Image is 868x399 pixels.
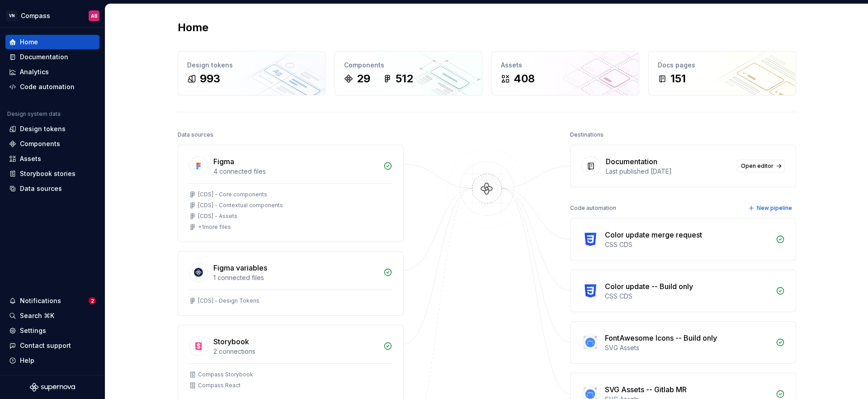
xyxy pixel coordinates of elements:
[5,294,99,308] button: Notifications2
[658,61,787,70] div: Docs pages
[605,343,770,352] div: SVG Assets
[5,80,99,94] a: Code automation
[605,384,687,395] div: SVG Assets -- Gitlab MR
[20,311,54,320] div: Search ⌘K
[5,65,99,79] a: Analytics
[198,191,267,198] div: [CDS] - Core components
[5,353,99,368] button: Help
[605,332,717,343] div: FontAwesome Icons -- Build only
[570,128,604,141] div: Destinations
[198,223,231,231] div: + 1 more files
[198,382,241,389] div: Compass React
[20,169,75,178] div: Storybook stories
[20,326,46,335] div: Settings
[670,71,686,86] div: 151
[737,160,785,172] a: Open editor
[89,297,96,304] span: 2
[198,213,237,220] div: [CDS] - Assets
[2,6,103,25] button: VNCompassAB
[6,10,17,21] div: VN
[20,124,66,133] div: Design tokens
[5,137,99,151] a: Components
[178,145,404,242] a: Figma4 connected files[CDS] - Core components[CDS] - Contextual components[CDS] - Assets+1more files
[20,67,49,76] div: Analytics
[5,181,99,196] a: Data sources
[20,356,34,365] div: Help
[20,341,71,350] div: Contact support
[5,35,99,49] a: Home
[606,167,731,176] div: Last published [DATE]
[491,51,639,95] a: Assets408
[5,50,99,64] a: Documentation
[741,162,774,170] span: Open editor
[5,166,99,181] a: Storybook stories
[198,202,283,209] div: [CDS] - Contextual components
[344,61,473,70] div: Components
[213,156,234,167] div: Figma
[178,20,208,35] h2: Home
[213,273,378,282] div: 1 connected files
[5,323,99,338] a: Settings
[20,52,68,62] div: Documentation
[20,296,61,305] div: Notifications
[20,139,60,148] div: Components
[213,336,249,347] div: Storybook
[605,292,770,301] div: CSS CDS
[213,167,378,176] div: 4 connected files
[606,156,657,167] div: Documentation
[7,110,61,118] div: Design system data
[20,38,38,47] div: Home
[605,281,693,292] div: Color update -- Build only
[198,371,253,378] div: Compass Storybook
[501,61,630,70] div: Assets
[213,262,267,273] div: Figma variables
[745,202,796,214] button: New pipeline
[200,71,220,86] div: 993
[5,338,99,353] button: Contact support
[514,71,535,86] div: 408
[91,12,98,19] div: AB
[187,61,316,70] div: Design tokens
[570,202,616,214] div: Code automation
[213,347,378,356] div: 2 connections
[30,383,75,392] svg: Supernova Logo
[5,152,99,166] a: Assets
[335,51,482,95] a: Components29512
[5,122,99,136] a: Design tokens
[396,71,413,86] div: 512
[20,154,41,163] div: Assets
[178,251,404,316] a: Figma variables1 connected files[CDS] - Design Tokens
[605,229,702,240] div: Color update merge request
[178,128,213,141] div: Data sources
[198,297,259,304] div: [CDS] - Design Tokens
[605,240,770,249] div: CSS CDS
[178,51,325,95] a: Design tokens993
[357,71,370,86] div: 29
[20,82,75,91] div: Code automation
[5,309,99,323] button: Search ⌘K
[20,184,62,193] div: Data sources
[648,51,796,95] a: Docs pages151
[21,11,50,20] div: Compass
[757,204,792,212] span: New pipeline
